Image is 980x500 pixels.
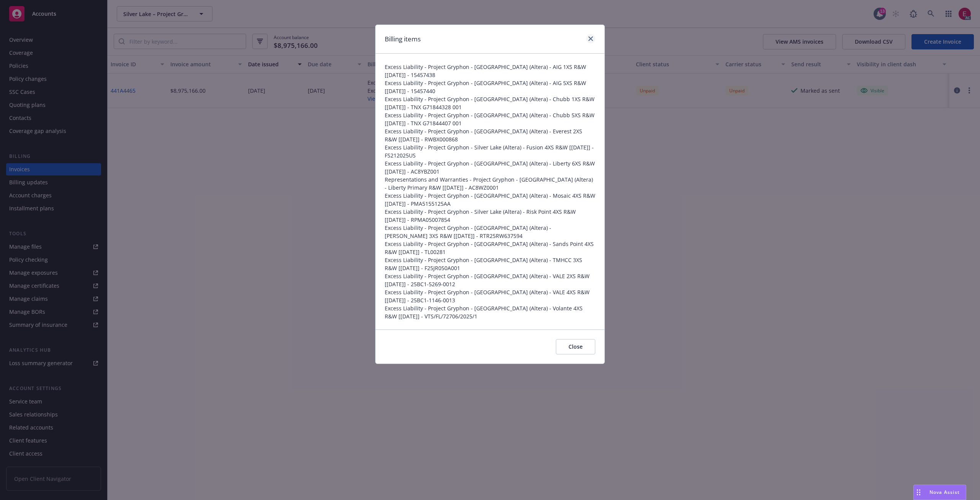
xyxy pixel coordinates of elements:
[385,224,595,240] span: Excess Liability - Project Gryphon - [GEOGRAPHIC_DATA] (Altera) - [PERSON_NAME] 3XS R&W [[DATE]] ...
[385,208,595,224] span: Excess Liability - Project Gryphon - Silver Lake (Altera) - Risk Point 4XS R&W [[DATE]] - RPMA050...
[385,192,595,208] span: Excess Liability - Project Gryphon - [GEOGRAPHIC_DATA] (Altera) - Mosaic 4XS R&W [[DATE]] - PMA51...
[568,343,583,350] span: Close
[929,489,960,495] span: Nova Assist
[385,143,595,159] span: Excess Liability - Project Gryphon - Silver Lake (Altera) - Fusion 4XS R&W [[DATE]] - FS212025US
[556,339,595,354] button: Close
[385,240,595,256] span: Excess Liability - Project Gryphon - [GEOGRAPHIC_DATA] (Altera) - Sands Point 4XS R&W [[DATE]] - ...
[586,34,595,43] a: close
[385,288,595,304] span: Excess Liability - Project Gryphon - [GEOGRAPHIC_DATA] (Altera) - VALE 4XS R&W [[DATE]] - 25BC1-1...
[385,272,595,288] span: Excess Liability - Project Gryphon - [GEOGRAPHIC_DATA] (Altera) - VALE 2XS R&W [[DATE]] - 25BC1-5...
[385,304,595,320] span: Excess Liability - Project Gryphon - [GEOGRAPHIC_DATA] (Altera) - Volante 4XS R&W [[DATE]] - VTS/...
[385,175,595,192] span: Representations and Warranties - Project Gryphon - [GEOGRAPHIC_DATA] (Altera) - Liberty Primary R...
[385,256,595,272] span: Excess Liability - Project Gryphon - [GEOGRAPHIC_DATA] (Altera) - TMHCC 3XS R&W [[DATE]] - F25JR0...
[385,79,595,95] span: Excess Liability - Project Gryphon - [GEOGRAPHIC_DATA] (Altera) - AIG 5XS R&W [[DATE]] - 15457440
[385,95,595,111] span: Excess Liability - Project Gryphon - [GEOGRAPHIC_DATA] (Altera) - Chubb 1XS R&W [[DATE]] - TNX G7...
[385,159,595,175] span: Excess Liability - Project Gryphon - [GEOGRAPHIC_DATA] (Altera) - Liberty 6XS R&W [[DATE]] - AC8Y...
[914,485,923,500] div: Drag to move
[385,111,595,127] span: Excess Liability - Project Gryphon - [GEOGRAPHIC_DATA] (Altera) - Chubb 5XS R&W [[DATE]] - TNX G7...
[385,127,595,143] span: Excess Liability - Project Gryphon - [GEOGRAPHIC_DATA] (Altera) - Everest 2XS R&W [[DATE]] - RWBX...
[385,34,421,44] h1: Billing items
[913,485,966,500] button: Nova Assist
[385,63,595,79] span: Excess Liability - Project Gryphon - [GEOGRAPHIC_DATA] (Altera) - AIG 1XS R&W [[DATE]] - 15457438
